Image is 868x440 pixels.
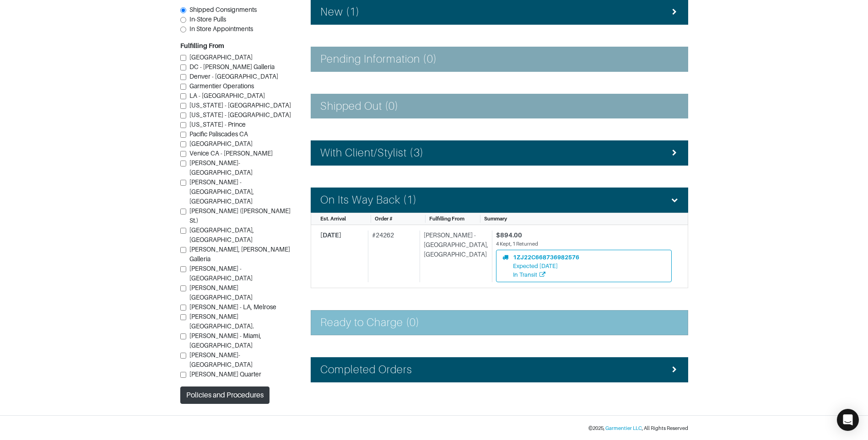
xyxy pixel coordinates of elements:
[605,425,642,431] a: Garmentier LLC
[180,286,186,292] input: [PERSON_NAME][GEOGRAPHIC_DATA]
[189,352,253,369] span: [PERSON_NAME]- [GEOGRAPHIC_DATA]
[180,123,186,129] input: [US_STATE] - Prince
[484,216,507,221] span: Summary
[320,53,437,66] h4: Pending Information (0)
[180,151,186,157] input: Venice CA - [PERSON_NAME]
[180,8,186,14] input: Shipped Consignments
[189,246,290,263] span: [PERSON_NAME], [PERSON_NAME] Galleria
[513,270,579,279] div: In Transit
[189,26,253,33] span: In Store Appointments
[180,387,270,404] button: Policies and Procedures
[189,112,291,119] span: [US_STATE] - [GEOGRAPHIC_DATA]
[320,316,420,329] h4: Ready to Charge (0)
[189,208,291,225] span: [PERSON_NAME] ([PERSON_NAME] St.)
[180,17,186,23] input: In-Store Pulls
[189,265,253,282] span: [PERSON_NAME] - [GEOGRAPHIC_DATA]
[320,216,346,221] span: Est. Arrival
[180,27,186,33] input: In Store Appointments
[189,284,253,301] span: [PERSON_NAME][GEOGRAPHIC_DATA]
[180,113,186,119] input: [US_STATE] - [GEOGRAPHIC_DATA]
[189,83,254,90] span: Garmentier Operations
[180,103,186,109] input: [US_STATE] - [GEOGRAPHIC_DATA]
[180,142,186,148] input: [GEOGRAPHIC_DATA]
[180,42,224,51] label: Fulfilling From
[429,216,464,221] span: Fulfilling From
[189,121,246,129] span: [US_STATE] - Prince
[189,304,276,311] span: [PERSON_NAME] - LA, Melrose
[180,94,186,100] input: LA - [GEOGRAPHIC_DATA]
[189,179,254,205] span: [PERSON_NAME] - [GEOGRAPHIC_DATA], [GEOGRAPHIC_DATA]
[189,64,275,71] span: DC - [PERSON_NAME] Galleria
[189,54,253,61] span: [GEOGRAPHIC_DATA]
[189,102,291,109] span: [US_STATE] - [GEOGRAPHIC_DATA]
[189,160,253,177] span: [PERSON_NAME]-[GEOGRAPHIC_DATA]
[180,180,186,186] input: [PERSON_NAME] - [GEOGRAPHIC_DATA], [GEOGRAPHIC_DATA]
[189,131,248,138] span: Pacific Paliscades CA
[180,132,186,138] input: Pacific Paliscades CA
[180,209,186,215] input: [PERSON_NAME] ([PERSON_NAME] St.)
[189,150,273,157] span: Venice CA - [PERSON_NAME]
[180,353,186,359] input: [PERSON_NAME]- [GEOGRAPHIC_DATA]
[320,231,341,239] span: [DATE]
[320,100,399,113] h4: Shipped Out (0)
[180,334,186,340] input: [PERSON_NAME] - Miami, [GEOGRAPHIC_DATA]
[180,228,186,234] input: [GEOGRAPHIC_DATA], [GEOGRAPHIC_DATA]
[180,84,186,90] input: Garmentier Operations
[496,250,672,283] a: 1ZJ22C668736982576Expected [DATE]In Transit
[320,363,413,376] h4: Completed Orders
[189,140,253,148] span: [GEOGRAPHIC_DATA]
[189,371,261,378] span: [PERSON_NAME] Quarter
[189,313,254,330] span: [PERSON_NAME][GEOGRAPHIC_DATA].
[180,247,186,253] input: [PERSON_NAME], [PERSON_NAME] Galleria
[180,305,186,311] input: [PERSON_NAME] - LA, Melrose
[180,161,186,167] input: [PERSON_NAME]-[GEOGRAPHIC_DATA]
[588,425,688,431] small: © 2025 , , All Rights Reserved
[375,216,393,221] span: Order #
[496,231,672,240] div: $894.00
[180,75,186,80] input: Denver - [GEOGRAPHIC_DATA]
[420,231,488,282] div: [PERSON_NAME] - [GEOGRAPHIC_DATA], [GEOGRAPHIC_DATA]
[320,146,424,160] h4: With Client/Stylist (3)
[180,372,186,378] input: [PERSON_NAME] Quarter
[189,227,254,244] span: [GEOGRAPHIC_DATA], [GEOGRAPHIC_DATA]
[496,240,672,248] div: 4 Kept, 1 Returned
[320,5,360,19] h4: New (1)
[189,333,261,349] span: [PERSON_NAME] - Miami, [GEOGRAPHIC_DATA]
[180,55,186,61] input: [GEOGRAPHIC_DATA]
[189,73,278,80] span: Denver - [GEOGRAPHIC_DATA]
[837,409,859,431] div: Open Intercom Messenger
[368,231,416,282] div: # 24262
[513,253,579,262] div: 1ZJ22C668736982576
[180,315,186,321] input: [PERSON_NAME][GEOGRAPHIC_DATA].
[189,92,265,100] span: LA - [GEOGRAPHIC_DATA]
[189,16,226,23] span: In-Store Pulls
[513,262,579,270] div: Expected [DATE]
[189,6,257,14] span: Shipped Consignments
[180,65,186,71] input: DC - [PERSON_NAME] Galleria
[180,267,186,273] input: [PERSON_NAME] - [GEOGRAPHIC_DATA]
[320,193,417,207] h4: On Its Way Back (1)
